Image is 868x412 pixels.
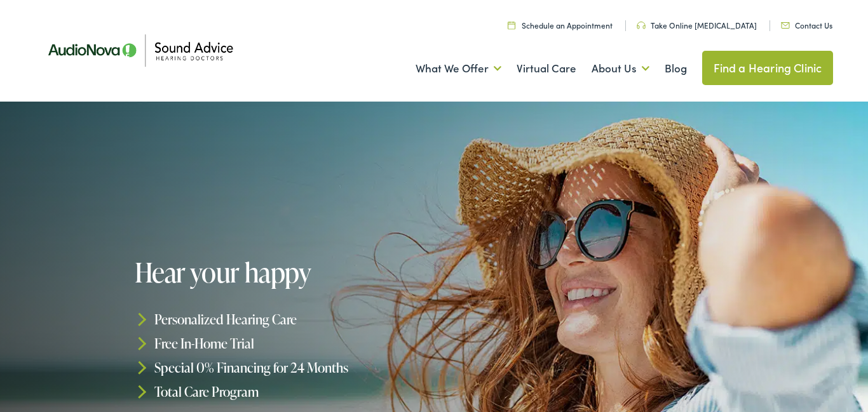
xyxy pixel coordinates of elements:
img: Calendar icon in a unique green color, symbolizing scheduling or date-related features. [508,21,515,29]
li: Free In-Home Trial [135,331,438,356]
a: Take Online [MEDICAL_DATA] [637,20,757,30]
a: Schedule an Appointment [508,20,613,30]
li: Special 0% Financing for 24 Months [135,356,438,380]
img: Icon representing mail communication in a unique green color, indicative of contact or communicat... [781,22,790,29]
img: Headphone icon in a unique green color, suggesting audio-related services or features. [637,22,646,29]
a: Find a Hearing Clinic [702,51,834,85]
li: Total Care Program [135,379,438,403]
a: About Us [592,45,649,92]
a: What We Offer [416,45,501,92]
h1: Hear your happy [135,258,438,287]
li: Personalized Hearing Care [135,307,438,331]
a: Virtual Care [517,45,576,92]
a: Contact Us [781,20,832,30]
a: Blog [665,45,687,92]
